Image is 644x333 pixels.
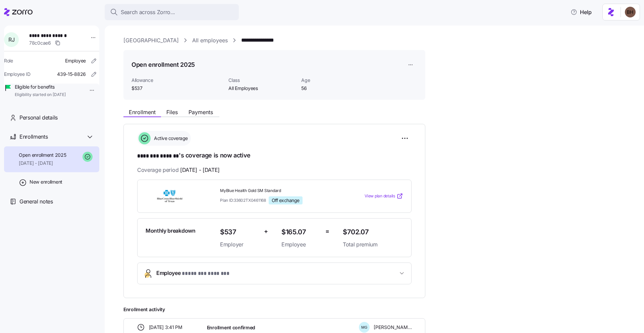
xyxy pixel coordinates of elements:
span: Plan ID: 33602TX0461168 [220,197,266,203]
span: $537 [131,85,223,92]
span: Eligible for benefits [15,84,66,90]
span: 439-15-8826 [57,71,86,78]
span: Personal details [19,113,58,122]
span: Coverage period [137,166,220,174]
span: General notes [19,197,53,206]
img: Blue Cross and Blue Shield of Texas [146,188,194,204]
span: Allowance [131,77,223,84]
a: All employees [192,36,228,45]
span: Files [166,109,178,115]
span: Open enrollment 2025 [19,152,66,158]
span: = [325,227,329,236]
span: Employee ID [4,71,31,78]
span: Help [571,8,592,16]
h1: Open enrollment 2025 [131,60,195,69]
span: New enrollment [30,179,62,185]
span: R J [8,37,14,42]
span: Employee [65,57,86,64]
span: $165.07 [281,227,320,238]
span: Enrollments [19,133,48,141]
span: Off exchange [272,197,300,203]
span: [DATE] - [DATE] [19,160,66,166]
span: Employer [220,240,259,249]
span: M G [361,326,367,329]
span: $702.07 [343,227,403,238]
a: View plan details [365,193,403,199]
span: Employee [281,240,320,249]
span: $537 [220,227,259,238]
button: Help [565,5,597,19]
span: Eligibility started on [DATE] [15,92,66,98]
img: c3c218ad70e66eeb89914ccc98a2927c [625,7,636,17]
span: Active coverage [152,135,188,142]
button: Search across Zorro... [105,4,239,20]
span: Role [4,57,13,64]
span: [PERSON_NAME] [374,324,412,331]
span: + [264,227,268,236]
span: Monthly breakdown [146,227,196,235]
span: View plan details [365,193,395,199]
span: Employee [156,269,229,278]
span: Payments [189,109,213,115]
span: Enrollment activity [123,306,425,313]
span: Enrollment confirmed [207,324,255,331]
span: Age [301,77,369,84]
a: [GEOGRAPHIC_DATA] [123,36,179,45]
h1: 's coverage is now active [137,151,412,160]
span: MyBlue Health Gold SM Standard [220,188,337,194]
span: 78c0cae6 [29,40,51,46]
span: Class [228,77,296,84]
span: [DATE] 3:41 PM [149,324,182,331]
span: Total premium [343,240,403,249]
span: All Employees [228,85,296,92]
span: Search across Zorro... [121,8,175,16]
span: [DATE] - [DATE] [180,166,220,174]
span: Enrollment [129,109,156,115]
span: 56 [301,85,369,92]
